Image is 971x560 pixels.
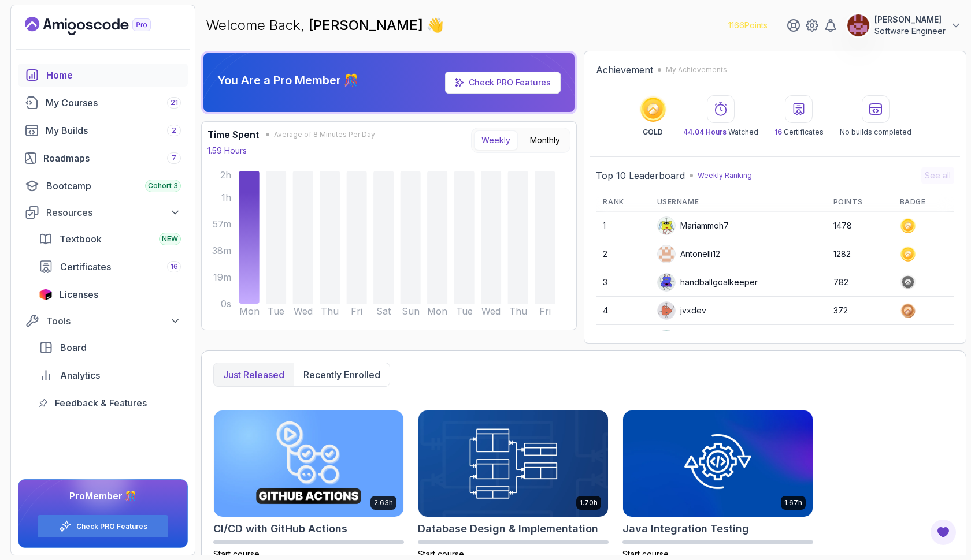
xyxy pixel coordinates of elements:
tspan: Tue [456,305,473,317]
span: 21 [171,98,178,107]
p: Weekly Ranking [698,171,752,180]
button: Monthly [522,130,568,150]
div: Bootcamp [46,179,181,193]
span: NEW [162,234,178,244]
th: Badge [893,193,954,212]
p: Software Engineer [874,25,946,37]
div: Home [46,68,181,82]
div: My Courses [46,96,181,110]
td: 265 [827,325,893,353]
tspan: Sat [376,305,391,317]
p: 1.59 Hours [207,145,247,156]
p: No builds completed [840,128,911,137]
a: bootcamp [18,174,188,197]
div: Roadmaps [43,151,181,165]
div: Tools [46,314,181,328]
button: Resources [18,202,188,223]
button: Tools [18,311,188,331]
tspan: Thu [321,305,339,317]
tspan: 1h [221,192,231,203]
a: feedback [32,391,188,415]
span: 2 [172,126,176,135]
a: certificates [32,255,188,278]
a: licenses [32,283,188,306]
a: CI/CD with GitHub Actions card2.63hCI/CD with GitHub ActionsStart course [213,410,404,560]
button: Open Feedback Button [929,518,957,546]
td: 2 [596,240,650,268]
button: Weekly [474,130,518,150]
tspan: Fri [539,305,551,317]
img: default monster avatar [658,217,675,234]
td: 4 [596,297,650,325]
p: You Are a Pro Member 🎊 [217,72,358,88]
span: Feedback & Features [55,396,147,410]
span: Analytics [60,368,100,382]
span: 44.04 Hours [683,128,727,136]
a: builds [18,119,188,142]
img: Java Integration Testing card [623,410,813,517]
span: Certificates [60,260,111,274]
span: Board [60,341,87,354]
tspan: Tue [268,305,284,317]
p: GOLD [643,128,663,137]
span: Licenses [60,288,98,301]
td: 782 [827,268,893,297]
p: Welcome Back, [206,16,444,35]
span: 👋 [427,16,444,35]
h2: Top 10 Leaderboard [596,169,685,182]
h3: Time Spent [207,128,259,141]
tspan: Mon [427,305,447,317]
span: 16 [774,128,782,136]
span: 7 [172,154,176,163]
div: Antonelli12 [657,245,720,263]
tspan: Wed [294,305,313,317]
p: Recently enrolled [303,368,380,382]
p: [PERSON_NAME] [874,14,946,25]
img: Database Design & Implementation card [418,410,608,517]
th: Username [650,193,827,212]
div: My Builds [46,124,181,137]
td: 1282 [827,240,893,268]
h2: CI/CD with GitHub Actions [213,521,347,537]
span: Textbook [60,232,102,246]
h2: Database Design & Implementation [418,521,598,537]
p: 1166 Points [728,20,768,31]
p: 2.63h [374,498,393,507]
tspan: 57m [213,218,231,230]
tspan: Thu [509,305,527,317]
a: Java Integration Testing card1.67hJava Integration TestingStart course [622,410,813,560]
img: user profile image [658,330,675,348]
a: Database Design & Implementation card1.70hDatabase Design & ImplementationStart course [418,410,609,560]
tspan: 19m [213,271,231,283]
a: roadmaps [18,147,188,170]
a: Check PRO Features [76,522,147,531]
td: 3 [596,268,650,297]
button: Just released [214,363,294,386]
tspan: 0s [221,298,231,309]
a: Landing page [25,17,177,35]
a: Check PRO Features [469,77,551,87]
div: Rionass [657,330,710,348]
p: Just released [223,368,284,382]
button: Recently enrolled [294,363,390,386]
th: Points [827,193,893,212]
a: analytics [32,364,188,387]
tspan: Mon [239,305,260,317]
p: 1.70h [580,498,598,507]
h2: Achievement [596,63,653,77]
tspan: 38m [212,245,231,256]
span: Start course [418,549,464,559]
span: Cohort 3 [148,181,178,191]
img: user profile image [847,14,869,36]
div: Resources [46,206,181,219]
button: Check PRO Features [37,514,169,538]
td: 1 [596,212,650,240]
a: textbook [32,227,188,251]
span: 16 [171,262,178,271]
p: Certificates [774,128,824,137]
p: My Achievements [666,65,727,74]
img: user profile image [658,245,675,263]
a: home [18,64,188,87]
span: [PERSON_NAME] [309,17,427,33]
th: Rank [596,193,650,212]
